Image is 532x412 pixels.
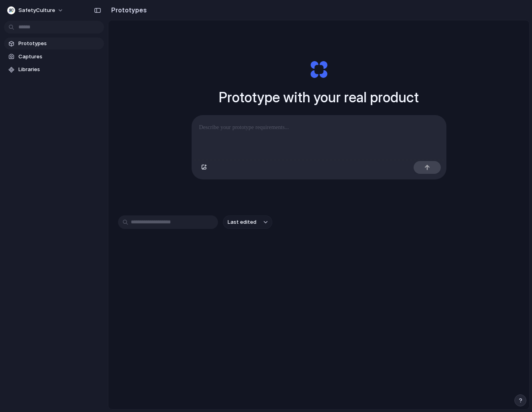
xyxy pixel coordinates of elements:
[4,4,68,17] button: SafetyCulture
[223,215,272,229] button: Last edited
[228,218,256,226] span: Last edited
[18,40,101,48] span: Prototypes
[4,38,104,50] a: Prototypes
[4,51,104,63] a: Captures
[108,5,147,15] h2: Prototypes
[18,66,101,74] span: Libraries
[4,64,104,76] a: Libraries
[18,6,55,14] span: SafetyCulture
[18,53,101,61] span: Captures
[219,87,419,108] h1: Prototype with your real product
